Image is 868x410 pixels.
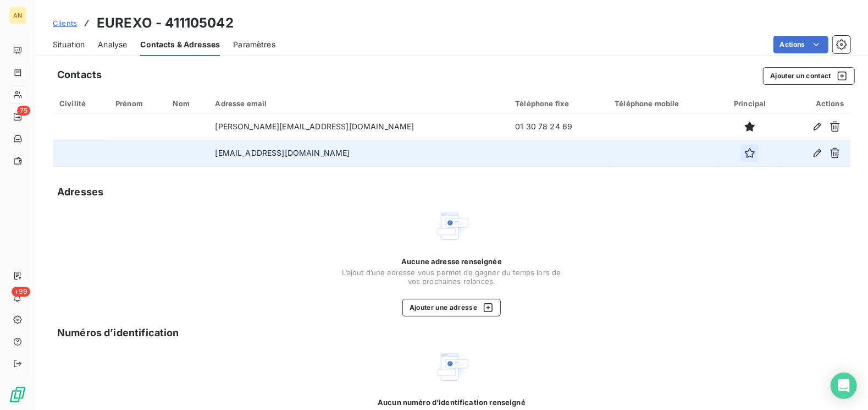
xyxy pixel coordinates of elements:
[515,99,601,108] div: Téléphone fixe
[401,257,502,266] span: Aucune adresse renseignée
[12,287,30,297] span: +99
[140,39,220,50] span: Contacts & Adresses
[17,106,30,116] span: 75
[233,39,275,50] span: Paramètres
[434,209,469,244] img: Empty state
[9,108,26,125] a: 75
[831,373,857,399] div: Open Intercom Messenger
[173,99,202,108] div: Nom
[789,99,844,108] div: Actions
[53,18,77,29] a: Clients
[57,325,179,341] h5: Numéros d’identification
[508,113,608,140] td: 01 30 78 24 69
[402,299,501,316] button: Ajouter une adresse
[378,398,526,407] span: Aucun numéro d’identification renseigné
[59,99,102,108] div: Civilité
[53,19,77,28] span: Clients
[53,39,85,50] span: Situation
[57,67,102,83] h5: Contacts
[773,36,828,53] button: Actions
[615,99,711,108] div: Téléphone mobile
[208,113,508,140] td: [PERSON_NAME][EMAIL_ADDRESS][DOMAIN_NAME]
[342,268,562,286] span: L’ajout d’une adresse vous permet de gagner du temps lors de vos prochaines relances.
[215,99,502,108] div: Adresse email
[97,13,234,33] h3: EUREXO - 411105042
[98,39,127,50] span: Analyse
[725,99,775,108] div: Principal
[115,99,159,108] div: Prénom
[434,349,469,385] img: Empty state
[763,67,855,85] button: Ajouter un contact
[9,7,26,24] div: AN
[57,184,103,200] h5: Adresses
[208,140,508,166] td: [EMAIL_ADDRESS][DOMAIN_NAME]
[9,386,26,403] img: Logo LeanPay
